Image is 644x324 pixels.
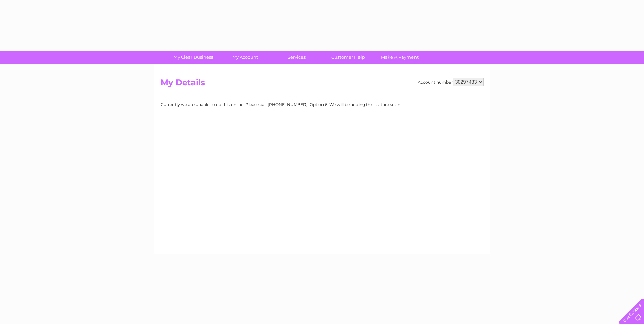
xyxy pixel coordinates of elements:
[269,51,325,64] a: Services
[320,51,376,64] a: Customer Help
[418,78,484,86] div: Account number
[372,51,428,64] a: Make A Payment
[161,78,484,91] h2: My Details
[161,101,401,108] p: Currently we are unable to do this online. Please call [PHONE_NUMBER], Option 6. We will be addin...
[165,51,221,64] a: My Clear Business
[217,51,273,64] a: My Account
